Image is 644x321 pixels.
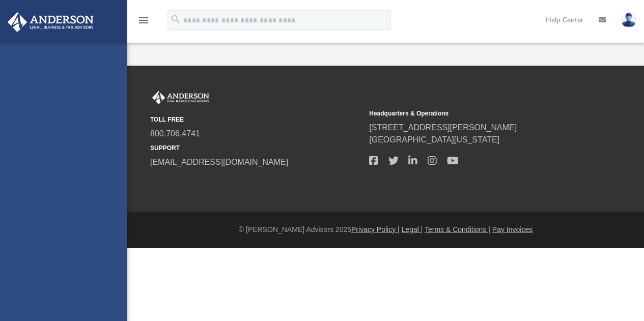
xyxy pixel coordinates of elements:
img: Anderson Advisors Platinum Portal [5,12,97,32]
a: 800.706.4741 [150,129,200,138]
a: [EMAIL_ADDRESS][DOMAIN_NAME] [150,158,288,166]
a: Pay Invoices [492,225,533,234]
div: © [PERSON_NAME] Advisors 2025 [127,224,644,235]
img: User Pic [621,13,636,27]
small: TOLL FREE [150,115,362,124]
img: Anderson Advisors Platinum Portal [150,91,211,104]
small: Headquarters & Operations [369,109,581,118]
a: menu [137,19,150,26]
a: Terms & Conditions | [425,225,490,234]
i: menu [137,14,150,26]
a: Privacy Policy | [351,225,400,234]
i: search [170,14,181,25]
a: [GEOGRAPHIC_DATA][US_STATE] [369,135,499,144]
a: Legal | [402,225,423,234]
small: SUPPORT [150,143,362,153]
a: [STREET_ADDRESS][PERSON_NAME] [369,123,517,132]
